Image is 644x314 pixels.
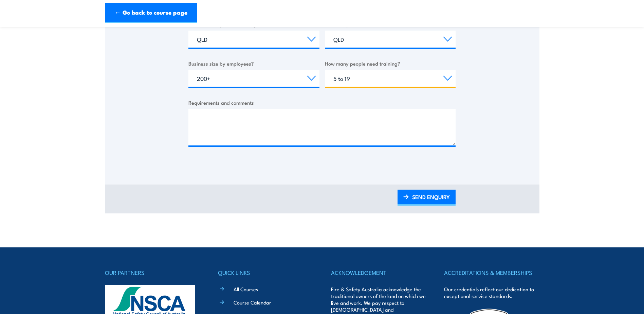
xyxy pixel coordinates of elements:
label: How many people need training? [325,59,456,67]
label: Business size by employees? [188,59,319,67]
h4: QUICK LINKS [218,268,313,277]
a: All Courses [234,285,258,293]
a: ← Go back to course page [105,3,197,23]
h4: ACKNOWLEDGEMENT [331,268,426,277]
h4: OUR PARTNERS [105,268,200,277]
h4: ACCREDITATIONS & MEMBERSHIPS [444,268,539,277]
label: Requirements and comments [188,99,456,106]
a: Course Calendar [234,299,271,306]
a: SEND ENQUIRY [398,190,456,206]
p: Our credentials reflect our dedication to exceptional service standards. [444,286,539,299]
